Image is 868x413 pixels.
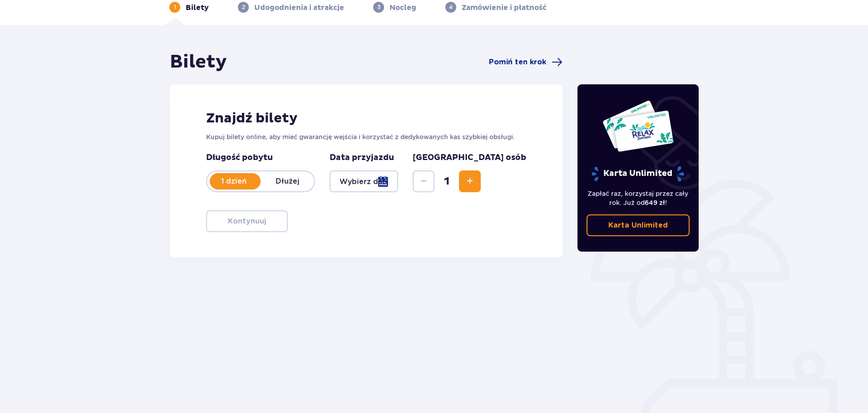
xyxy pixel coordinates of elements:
[449,3,453,11] p: 4
[445,2,547,13] div: 4Zamówienie i płatność
[207,176,261,186] p: 1 dzień
[608,220,668,230] p: Karta Unlimited
[186,3,209,13] p: Bilety
[206,132,526,141] p: Kupuj bilety online, aby mieć gwarancję wejścia i korzystać z dedykowanych kas szybkiej obsługi.
[228,216,266,226] p: Kontynuuj
[373,2,416,13] div: 3Nocleg
[587,214,690,236] a: Karta Unlimited
[459,170,481,192] button: Zwiększ
[206,210,288,232] button: Kontynuuj
[242,3,245,11] p: 2
[170,51,227,73] h1: Bilety
[377,3,380,11] p: 3
[591,166,685,182] p: Karta Unlimited
[489,57,546,67] span: Pomiń ten krok
[462,3,547,13] p: Zamówienie i płatność
[436,175,457,188] span: 1
[413,152,526,163] p: [GEOGRAPHIC_DATA] osób
[390,3,416,13] p: Nocleg
[489,57,562,68] a: Pomiń ten krok
[330,152,394,163] p: Data przyjazdu
[238,2,344,13] div: 2Udogodnienia i atrakcje
[261,176,314,186] p: Dłużej
[174,3,176,11] p: 1
[413,170,434,192] button: Zmniejsz
[169,2,209,13] div: 1Bilety
[254,3,344,13] p: Udogodnienia i atrakcje
[206,110,526,127] h2: Znajdź bilety
[645,199,665,206] span: 649 zł
[587,189,690,207] p: Zapłać raz, korzystaj przez cały rok. Już od !
[206,152,315,163] p: Długość pobytu
[602,100,674,152] img: Dwie karty całoroczne do Suntago z napisem 'UNLIMITED RELAX', na białym tle z tropikalnymi liśćmi...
